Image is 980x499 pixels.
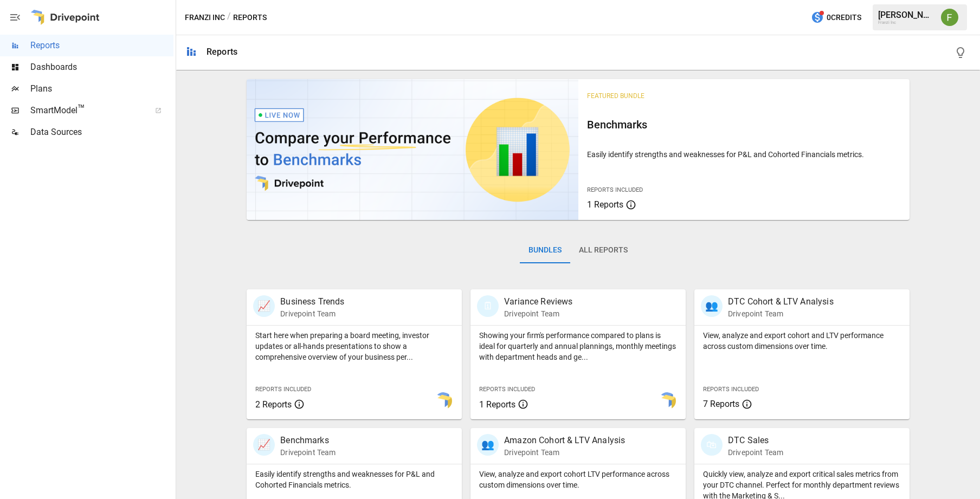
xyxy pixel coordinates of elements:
[587,92,644,100] span: Featured Bundle
[253,434,275,456] div: 📈
[703,399,739,409] span: 7 Reports
[479,399,515,410] span: 1 Reports
[941,9,958,26] img: Franzi Ibscher
[807,8,866,28] button: 0Credits
[703,330,901,352] p: View, analyze and export cohort and LTV performance across custom dimensions over time.
[520,237,570,263] button: Bundles
[207,47,237,57] div: Reports
[701,295,723,317] div: 👥
[247,79,578,220] img: video thumbnail
[280,447,336,458] p: Drivepoint Team
[587,149,901,160] p: Easily identify strengths and weaknesses for P&L and Cohorted Financials metrics.
[728,434,783,447] p: DTC Sales
[570,237,636,263] button: All Reports
[587,116,901,133] h6: Benchmarks
[30,82,173,95] span: Plans
[728,447,783,458] p: Drivepoint Team
[255,469,453,490] p: Easily identify strengths and weaknesses for P&L and Cohorted Financials metrics.
[587,186,643,193] span: Reports Included
[30,61,173,74] span: Dashboards
[30,104,143,117] span: SmartModel
[878,10,934,20] div: [PERSON_NAME]
[30,126,173,139] span: Data Sources
[253,295,275,317] div: 📈
[435,392,452,410] img: smart model
[701,434,723,456] div: 🛍
[78,102,85,116] span: ™
[227,11,231,24] div: /
[827,11,861,24] span: 0 Credits
[255,386,311,393] span: Reports Included
[479,386,535,393] span: Reports Included
[255,330,453,362] p: Start here when preparing a board meeting, investor updates or all-hands presentations to show a ...
[504,434,625,447] p: Amazon Cohort & LTV Analysis
[280,295,344,308] p: Business Trends
[878,20,934,25] div: Franzi Inc
[280,308,344,319] p: Drivepoint Team
[280,434,336,447] p: Benchmarks
[504,308,572,319] p: Drivepoint Team
[477,295,499,317] div: 🗓
[255,399,292,410] span: 2 Reports
[30,39,173,52] span: Reports
[479,469,677,490] p: View, analyze and export cohort LTV performance across custom dimensions over time.
[703,386,759,393] span: Reports Included
[587,199,623,210] span: 1 Reports
[479,330,677,362] p: Showing your firm's performance compared to plans is ideal for quarterly and annual plannings, mo...
[477,434,499,456] div: 👥
[728,308,834,319] p: Drivepoint Team
[659,392,676,410] img: smart model
[934,2,965,33] button: Franzi Ibscher
[504,447,625,458] p: Drivepoint Team
[185,11,225,24] button: Franzi Inc
[728,295,834,308] p: DTC Cohort & LTV Analysis
[504,295,572,308] p: Variance Reviews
